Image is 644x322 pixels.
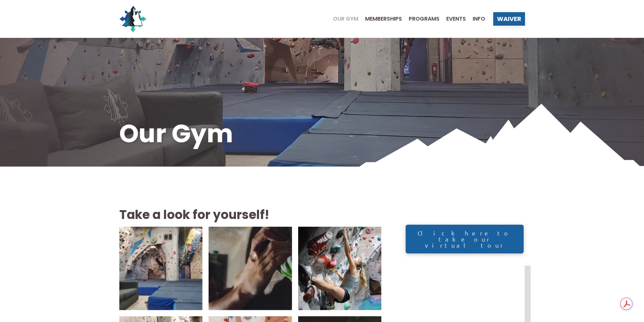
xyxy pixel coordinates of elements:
a: Info [466,16,485,22]
a: Events [439,16,466,22]
a: Our Gym [326,16,358,22]
span: Events [446,16,466,22]
span: Click here to take our virtual tour [413,230,517,248]
a: Memberships [358,16,402,22]
span: Info [473,16,485,22]
img: North Wall Logo [119,5,146,32]
a: Click here to take our virtual tour [406,225,523,253]
span: Our Gym [333,16,358,22]
span: Programs [409,16,439,22]
a: Waiver [493,12,525,26]
h2: Take a look for yourself! [119,206,382,223]
span: Waiver [497,16,521,22]
a: Programs [402,16,439,22]
span: Memberships [365,16,402,22]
